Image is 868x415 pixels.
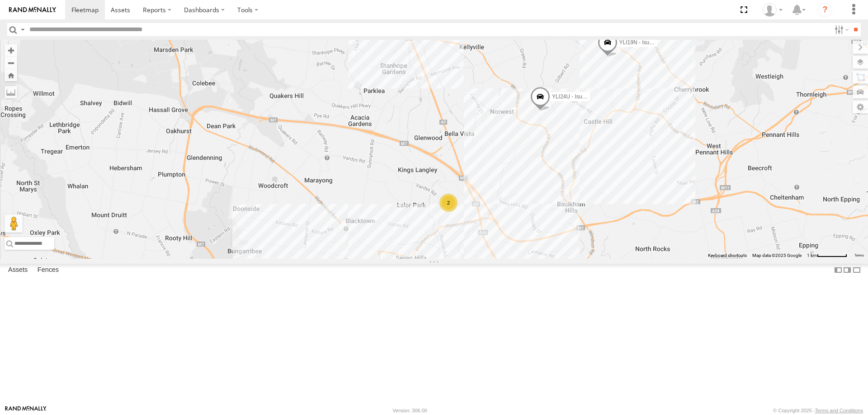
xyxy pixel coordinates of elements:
span: Map data ©2025 Google [752,253,802,258]
label: Map Settings [853,101,868,113]
label: Search Filter Options [831,23,850,36]
span: 1 km [807,253,817,258]
label: Hide Summary Table [852,264,861,277]
a: Terms and Conditions [815,408,863,413]
label: Dock Summary Table to the Right [843,264,852,277]
button: Zoom in [5,44,17,56]
label: Search Query [19,23,26,36]
div: © Copyright 2025 - [773,408,863,413]
label: Fences [33,264,63,276]
div: Tom Tozer [759,3,786,17]
button: Keyboard shortcuts [708,252,747,259]
img: rand-logo.svg [9,7,56,13]
span: YLI19N - Isuzu DMAX [619,39,672,46]
div: Version: 306.00 [393,408,427,413]
a: Visit our Website [5,406,47,415]
button: Zoom out [5,56,17,69]
div: 2 [439,194,458,212]
span: YLI24U - Isuzu D-MAX [552,93,607,99]
button: Drag Pegman onto the map to open Street View [5,214,23,233]
i: ? [818,3,832,17]
a: Terms (opens in new tab) [854,254,864,257]
button: Map Scale: 1 km per 63 pixels [804,252,850,259]
label: Dock Summary Table to the Left [834,264,843,277]
label: Assets [4,264,32,276]
label: Measure [5,86,17,98]
button: Zoom Home [5,69,17,81]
